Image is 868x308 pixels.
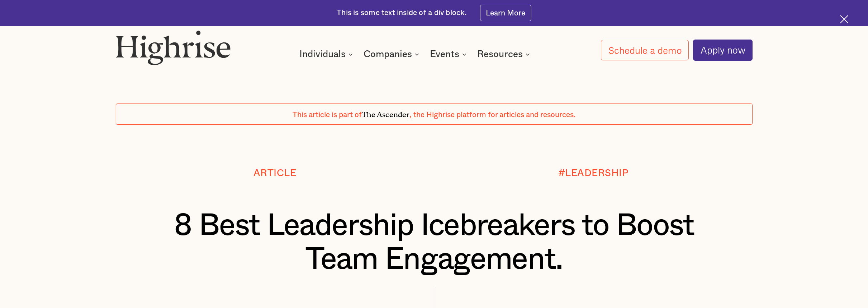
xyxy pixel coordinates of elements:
[558,168,629,179] div: #LEADERSHIP
[299,50,355,59] div: Individuals
[477,50,523,59] div: Resources
[364,50,412,59] div: Companies
[601,40,689,61] a: Schedule a demo
[362,108,409,117] span: The Ascender
[149,209,719,276] h1: 8 Best Leadership Icebreakers to Boost Team Engagement.
[409,111,576,119] span: , the Highrise platform for articles and resources.
[693,40,753,60] a: Apply now
[337,8,467,18] div: This is some text inside of a div block.
[477,50,532,59] div: Resources
[299,50,346,59] div: Individuals
[293,111,362,119] span: This article is part of
[253,168,297,179] div: Article
[430,50,469,59] div: Events
[116,30,231,65] img: Highrise logo
[840,15,848,23] img: Cross icon
[364,50,421,59] div: Companies
[480,5,531,21] a: Learn More
[430,50,459,59] div: Events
